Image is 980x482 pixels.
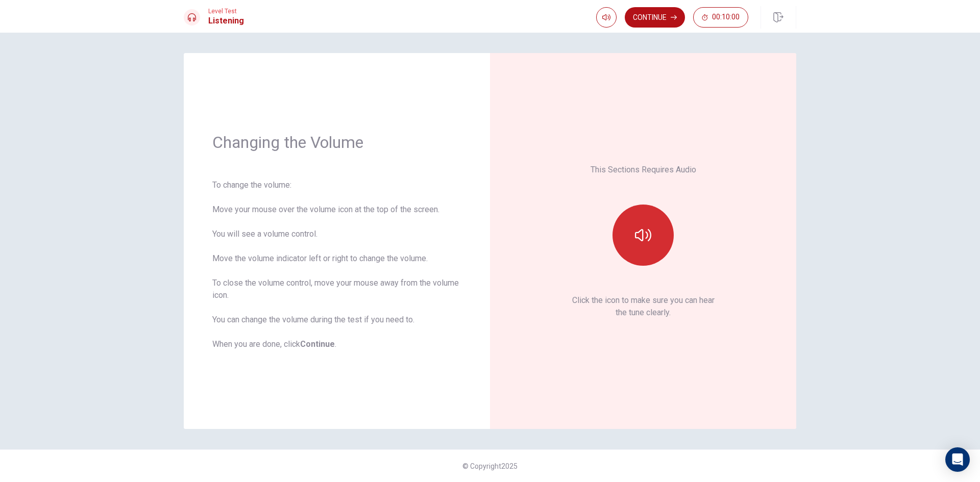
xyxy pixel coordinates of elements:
[208,8,244,15] span: Level Test
[462,462,518,470] span: © Copyright 2025
[212,179,461,350] div: To change the volume: Move your mouse over the volume icon at the top of the screen. You will see...
[945,447,970,472] div: Open Intercom Messenger
[712,13,740,21] span: 00:10:00
[212,132,461,153] h1: Changing the Volume
[693,7,748,28] button: 00:10:00
[625,7,685,28] button: Continue
[208,15,244,27] h1: Listening
[300,339,335,349] b: Continue
[591,164,696,176] p: This Sections Requires Audio
[572,294,715,319] p: Click the icon to make sure you can hear the tune clearly.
